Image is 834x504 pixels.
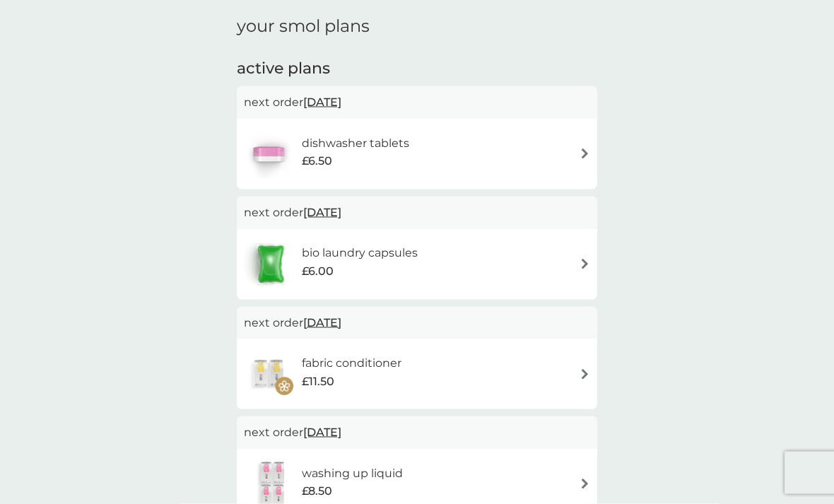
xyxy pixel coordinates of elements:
p: next order [244,204,590,222]
img: fabric conditioner [244,349,293,399]
img: arrow right [580,259,590,269]
h1: your smol plans [237,16,597,37]
h6: dishwasher tablets [302,134,409,153]
h6: washing up liquid [302,464,403,483]
img: dishwasher tablets [244,129,293,179]
span: £6.00 [302,262,334,281]
h6: fabric conditioner [302,354,401,373]
p: next order [244,314,590,332]
span: £8.50 [302,482,332,500]
p: next order [244,93,590,112]
p: next order [244,423,590,442]
h6: bio laundry capsules [302,244,418,262]
img: arrow right [580,369,590,380]
span: [DATE] [303,199,341,226]
span: [DATE] [303,309,341,336]
img: arrow right [580,479,590,489]
span: £11.50 [302,373,334,391]
h2: active plans [237,58,597,80]
img: arrow right [580,148,590,159]
span: [DATE] [303,418,341,446]
span: [DATE] [303,88,341,116]
span: £6.50 [302,152,332,170]
img: bio laundry capsules [244,240,298,289]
